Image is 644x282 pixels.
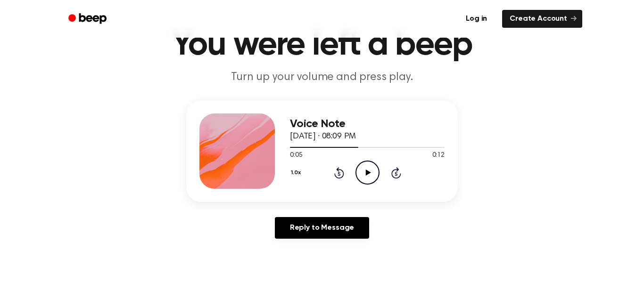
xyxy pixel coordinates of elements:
a: Log in [456,8,496,30]
span: 0:05 [290,151,302,161]
a: Beep [62,10,115,28]
a: Create Account [502,10,582,28]
h1: You were left a beep [81,28,563,62]
button: 1.0x [290,165,304,181]
p: Turn up your volume and press play. [141,70,503,85]
span: 0:12 [432,151,445,161]
h3: Voice Note [290,118,445,130]
span: [DATE] · 08:09 PM [290,132,356,141]
a: Reply to Message [275,217,369,239]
